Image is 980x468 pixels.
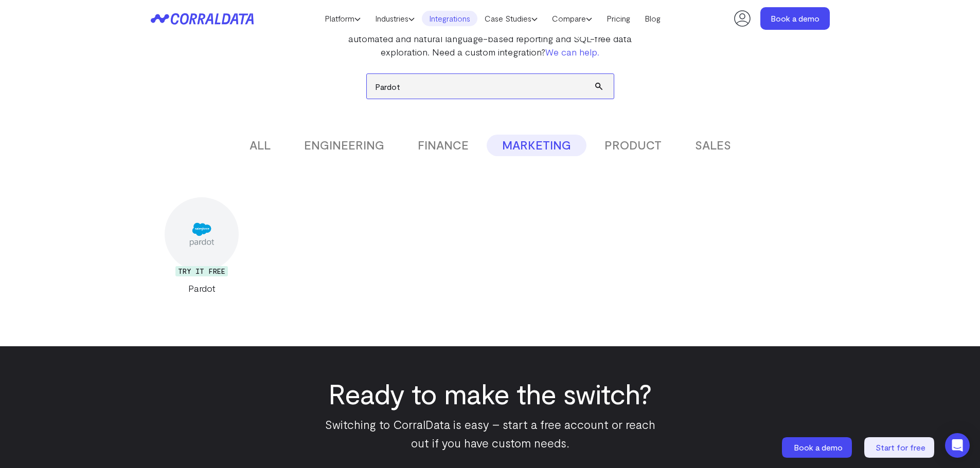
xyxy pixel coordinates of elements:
button: PRODUCT [589,135,677,156]
input: Search data sources [367,74,614,99]
a: Pricing [599,11,637,26]
a: Book a demo [782,437,854,458]
a: Platform [317,11,368,26]
a: Blog [637,11,668,26]
div: Pardot [151,282,253,295]
img: Pardot [181,220,222,248]
a: Compare [545,11,599,26]
button: ENGINEERING [289,135,400,156]
p: Instantly connect 500+ data sources to understand and act on your data with automated and natural... [328,18,652,59]
div: TRY IT FREE [175,266,228,276]
a: Book a demo [760,7,830,30]
button: SALES [680,135,746,156]
a: We can help. [545,46,599,58]
a: Integrations [422,11,477,26]
button: ALL [234,135,286,156]
a: Pardot TRY IT FREE Pardot [151,197,253,295]
p: Switching to CorralData is easy – start a free account or reach out if you have custom needs. [324,415,656,452]
div: Open Intercom Messenger [945,433,970,458]
a: Case Studies [477,11,545,26]
span: Book a demo [794,442,843,452]
a: Start for free [864,437,936,458]
button: FINANCE [402,135,484,156]
a: Industries [368,11,422,26]
span: Start for free [876,442,925,452]
button: MARKETING [487,135,586,156]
